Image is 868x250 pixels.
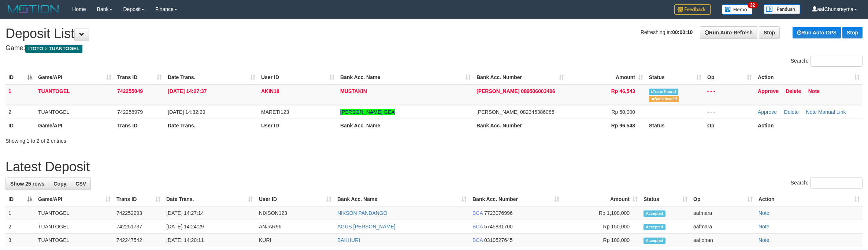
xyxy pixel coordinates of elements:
[163,220,256,234] td: [DATE] 14:24:29
[117,109,143,115] span: 742258979
[484,224,513,230] span: Copy 5745831700 to clipboard
[49,178,71,190] a: Copy
[567,71,646,84] th: Amount: activate to sort column ascending
[793,27,841,38] a: Run Auto-DPS
[5,71,35,84] th: ID: activate to sort column descending
[168,88,207,94] span: [DATE] 14:27:37
[690,206,756,220] td: aafmara
[261,109,289,115] span: MARETI123
[340,109,395,115] a: [PERSON_NAME] GEA
[755,71,863,84] th: Action: activate to sort column ascending
[256,193,334,206] th: User ID: activate to sort column ascending
[810,178,863,189] input: Search:
[163,234,256,247] td: [DATE] 14:20:11
[114,234,163,247] td: 742247542
[784,109,799,115] a: Delete
[786,88,801,94] a: Delete
[758,210,769,216] a: Note
[35,105,114,119] td: TUANTOGEL
[165,119,258,132] th: Date Trans.
[567,119,646,132] th: Rp 96.543
[71,178,91,190] a: CSV
[35,71,114,84] th: Game/API: activate to sort column ascending
[758,109,777,115] a: Approve
[704,105,755,119] td: - - -
[163,206,256,220] td: [DATE] 14:27:14
[337,210,387,216] a: NIKSON PANDANGO
[5,84,35,105] td: 1
[646,71,704,84] th: Status: activate to sort column ascending
[340,88,367,94] a: MUSTAKIN
[649,89,678,95] span: Similar transaction found
[521,88,555,94] span: Copy 089506003406 to clipboard
[472,210,483,216] span: BCA
[114,119,165,132] th: Trans ID
[641,193,690,206] th: Status: activate to sort column ascending
[10,181,44,187] span: Show 25 rows
[256,206,334,220] td: NIXSON123
[842,27,863,38] a: Stop
[818,109,846,115] a: Manual Link
[758,88,779,94] a: Approve
[5,220,35,234] td: 2
[484,237,513,243] span: Copy 0310527645 to clipboard
[35,234,114,247] td: TUANTOGEL
[35,193,114,206] th: Game/API: activate to sort column ascending
[53,181,66,187] span: Copy
[474,119,567,132] th: Bank Acc. Number
[562,206,641,220] td: Rp 1,100,000
[808,88,820,94] a: Note
[117,88,143,94] span: 742255049
[791,56,863,67] label: Search:
[704,84,755,105] td: - - -
[5,119,35,132] th: ID
[472,237,483,243] span: BCA
[758,237,769,243] a: Note
[5,45,863,52] h4: Game:
[690,220,756,234] td: aafmara
[476,88,519,94] span: [PERSON_NAME]
[35,220,114,234] td: TUANTOGEL
[114,193,163,206] th: Trans ID: activate to sort column ascending
[755,119,863,132] th: Action
[163,193,256,206] th: Date Trans.: activate to sort column ascending
[5,26,863,41] h1: Deposit List
[562,234,641,247] td: Rp 100,000
[758,224,769,230] a: Note
[474,71,567,84] th: Bank Acc. Number: activate to sort column ascending
[5,178,49,190] a: Show 25 rows
[337,71,474,84] th: Bank Acc. Name: activate to sort column ascending
[611,88,635,94] span: Rp 46,543
[337,224,396,230] a: AGUS [PERSON_NAME]
[35,84,114,105] td: TUANTOGEL
[704,119,755,132] th: Op
[791,178,863,189] label: Search:
[261,88,279,94] span: AKIN18
[641,29,693,35] span: Refreshing in:
[810,56,863,67] input: Search:
[258,71,337,84] th: User ID: activate to sort column ascending
[748,2,757,8] span: 32
[690,234,756,247] td: aafjohan
[690,193,756,206] th: Op: activate to sort column ascending
[562,220,641,234] td: Rp 150,000
[611,109,635,115] span: Rp 50,000
[700,26,757,39] a: Run Auto-Refresh
[258,119,337,132] th: User ID
[756,193,863,206] th: Action: activate to sort column ascending
[764,4,800,14] img: panduan.png
[672,29,693,35] strong: 00:00:10
[5,134,356,145] div: Showing 1 to 2 of 2 entries
[256,220,334,234] td: ANJAR96
[476,109,519,115] span: [PERSON_NAME]
[256,234,334,247] td: KURI
[562,193,641,206] th: Amount: activate to sort column ascending
[114,71,165,84] th: Trans ID: activate to sort column ascending
[806,109,817,115] a: Note
[165,71,258,84] th: Date Trans.: activate to sort column ascending
[646,119,704,132] th: Status
[5,206,35,220] td: 1
[334,193,470,206] th: Bank Acc. Name: activate to sort column ascending
[674,4,711,15] img: Feedback.jpg
[484,210,513,216] span: Copy 7723076996 to clipboard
